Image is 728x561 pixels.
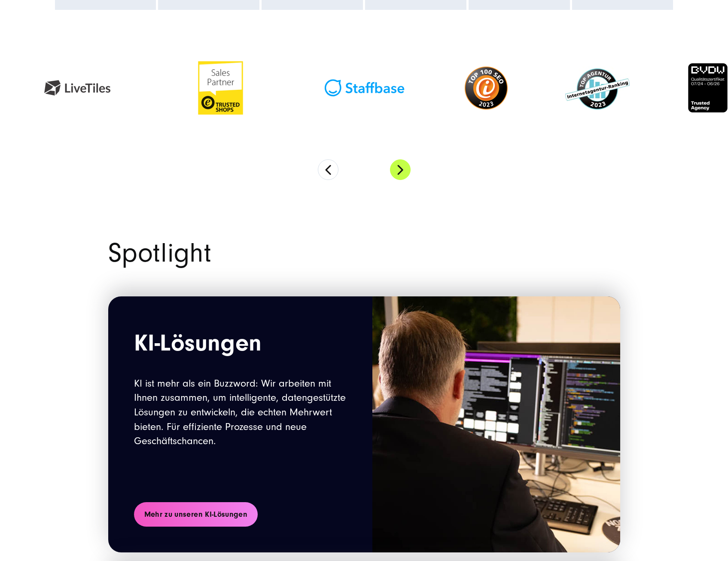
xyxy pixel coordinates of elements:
img: Live-tiles Agentur - Digitalagentur für den digitalen Arbeitsplatz SUNZINET [34,59,120,116]
img: Staffbase Partner Agentur - Digitalagentur für digitalen Arbeitsplatz SUNZINET [321,78,407,98]
p: KI ist mehr als ein Buzzword: Wir arbeiten mit Ihnen zusammen, um intelligente, datengestützte Lö... [134,376,347,448]
img: I business top 100 SEO badge - SEO Agentur SUNZINET [465,67,508,110]
h2: Spotlight [108,240,620,266]
img: SUNZINET Top Internetagentur Badge - Full service Digitalagentur SUNZINET [565,67,630,110]
a: Mehr zu unseren KI-Lösungen [134,502,258,527]
h2: KI-Lösungen [134,331,347,359]
button: Next [390,159,411,180]
img: Ein Geschäftsmann wird von hinten vor einem großen Bildschirm mit Code gezeigt. Symbolbild für KI... [372,296,620,552]
button: Previous [318,159,338,180]
img: Trusted Shop Sales Partner - Digitalagentur für E-Commerce SUNZINET [178,45,264,131]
